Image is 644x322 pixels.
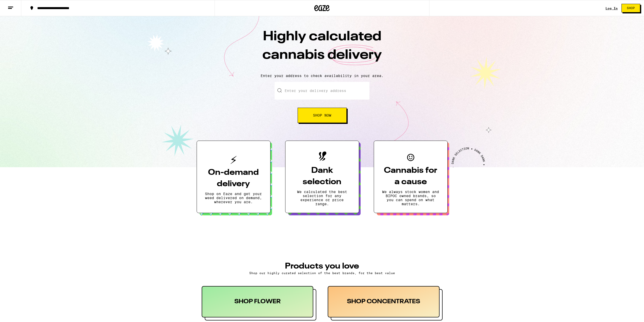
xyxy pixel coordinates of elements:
button: Cannabis for a causeWe always stock women and BIPOC owned brands, so you can spend on what matters. [374,141,448,213]
p: We calculated the best selection for any experience or price range. [294,190,351,206]
button: On-demand deliveryShop on Eaze and get your weed delivered on demand, wherever you are. [197,141,271,213]
h3: PRODUCTS YOU LOVE [202,262,443,270]
button: Shop Now [298,108,347,123]
button: Dank selectionWe calculated the best selection for any experience or price range. [285,141,359,213]
button: SHOP FLOWER [202,286,317,320]
p: Shop our highly curated selection of the best brands, for the best value [202,271,443,275]
div: SHOP FLOWER [202,286,314,317]
a: Shop [618,4,644,12]
span: Shop Now [313,113,331,117]
div: SHOP CONCENTRATES [328,286,440,317]
button: Shop [621,4,640,12]
span: Shop [627,7,635,10]
h3: On-demand delivery [205,167,262,190]
h3: Dank selection [294,165,351,188]
input: Enter your delivery address [275,82,369,100]
h3: Cannabis for a cause [382,165,439,188]
p: Enter your address to check availability in your area. [5,74,639,78]
p: Shop on Eaze and get your weed delivered on demand, wherever you are. [205,192,262,204]
button: SHOP CONCENTRATES [328,286,443,320]
a: Log In [606,7,618,10]
p: We always stock women and BIPOC owned brands, so you can spend on what matters. [382,190,439,206]
h1: Highly calculated cannabis delivery [234,28,411,70]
